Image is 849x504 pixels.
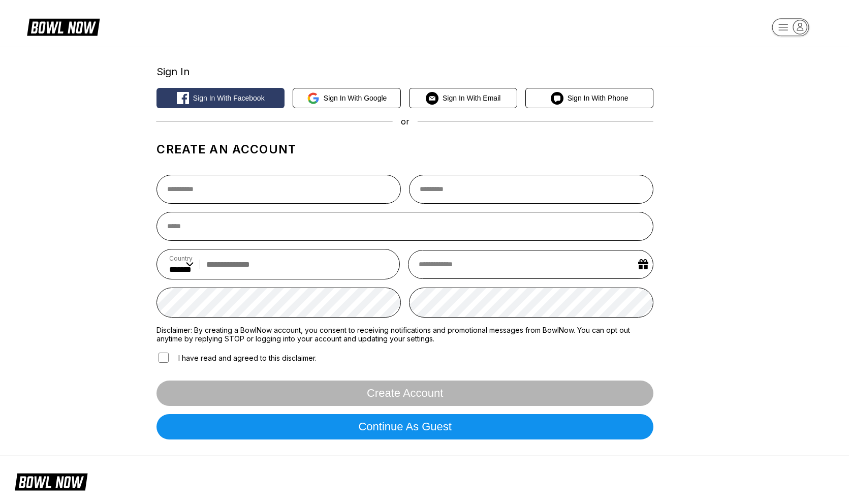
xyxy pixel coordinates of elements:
div: Sign In [156,66,653,78]
div: or [156,116,653,127]
span: Sign in with Phone [568,94,628,102]
input: I have read and agreed to this disclaimer. [159,353,169,363]
button: Sign in with Email [409,88,517,108]
label: Disclaimer: By creating a BowlNow account, you consent to receiving notifications and promotional... [156,326,653,343]
button: Continue as guest [156,414,653,439]
button: Sign in with Google [293,88,401,108]
button: Sign in with Facebook [156,88,285,108]
label: Country [169,255,194,262]
button: Sign in with Phone [525,88,653,108]
span: Sign in with Email [443,94,500,102]
label: I have read and agreed to this disclaimer. [156,351,317,364]
h1: Create an account [156,142,653,156]
span: Sign in with Facebook [193,94,265,102]
span: Sign in with Google [324,94,387,102]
